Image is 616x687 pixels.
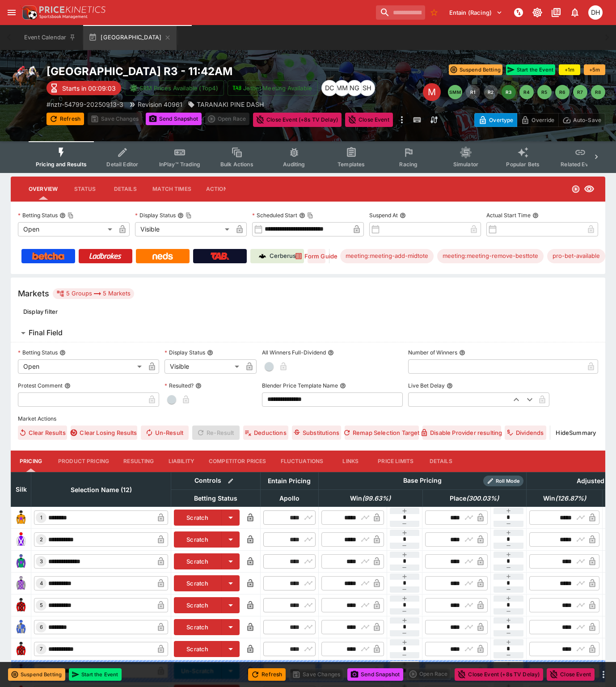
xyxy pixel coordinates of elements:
button: Scratch [174,575,222,591]
span: 4 [38,580,45,586]
button: Scratch [174,597,222,613]
div: split button [205,113,249,125]
span: Templates [338,161,365,168]
button: Final Field [11,324,605,342]
button: Documentation [548,4,564,21]
button: more [397,113,407,127]
button: Display Status [207,350,213,356]
img: runner 4 [14,576,28,590]
h2: Copy To Clipboard [46,64,372,78]
div: Visible [165,359,242,374]
button: Close Event (+8s TV Delay) [455,668,543,681]
svg: Visible [584,184,595,194]
button: NOT Connected to PK [511,4,527,21]
span: 3 [38,558,45,565]
p: Display Status [135,211,176,219]
p: Resulted? [165,382,194,389]
button: SMM [448,85,462,99]
span: Racing [399,161,418,168]
img: PriceKinetics Logo [20,4,38,21]
input: search [376,5,425,20]
div: 5 Groups 5 Markets [56,288,131,299]
button: Blender Price Template Name [340,383,346,389]
p: Revision 40961 [138,100,182,109]
div: Michela Marris [334,80,350,96]
p: Scheduled Start [252,211,297,219]
button: Event Calendar [19,25,81,50]
p: Override [532,115,554,125]
button: Copy To Clipboard [307,212,313,219]
button: Resulting [116,451,161,472]
button: Close Event (+8s TV Delay) [253,113,342,127]
span: Win(99.63%) [340,493,401,504]
button: Start the Event [506,64,555,75]
button: R3 [502,85,516,99]
span: 7 [38,646,44,652]
div: Base Pricing [400,475,445,486]
em: ( 99.63 %) [362,493,391,504]
svg: Open [571,185,580,194]
div: Scott Hunt [359,80,375,96]
button: Details [421,451,461,472]
button: Price Limits [371,451,421,472]
button: Close Event [345,113,393,127]
button: Match Times [145,178,198,200]
img: TabNZ [211,253,229,260]
img: Cerberus [259,253,266,260]
em: ( 300.03 %) [466,493,499,504]
button: Pricing [11,451,51,472]
span: Detail Editor [106,161,138,168]
button: Number of Winners [459,350,465,356]
button: HideSummary [554,426,598,440]
button: Refresh [46,113,84,125]
div: David Crockford [321,80,338,96]
button: R4 [519,85,534,99]
div: Betting Target: cerberus [437,249,544,263]
p: Suspend At [369,211,398,219]
button: All Winners Full-Dividend [328,350,334,356]
span: Popular Bets [506,161,540,168]
button: Scratch [174,553,222,569]
button: Auto-Save [558,113,605,127]
button: R2 [484,85,498,99]
h6: Final Field [29,328,63,337]
button: Resulted? [195,383,202,389]
button: [GEOGRAPHIC_DATA] [83,25,177,50]
button: Dividends [505,426,546,440]
button: Display filter [18,304,63,319]
button: Status [65,178,105,200]
button: Remap Selection Target [345,426,419,440]
p: Betting Status [18,211,58,219]
button: R8 [591,85,605,99]
img: runner 3 [14,554,28,569]
button: Display StatusCopy To Clipboard [177,212,184,219]
th: Entain Pricing [260,472,318,489]
div: Betting Target: cerberus [547,249,605,263]
span: Un-Result [141,426,189,440]
img: Betcha [32,253,64,260]
a: Form Guide [308,249,325,263]
button: Suspend Betting [8,668,65,681]
button: Scratch [174,619,222,635]
p: Number of Winners [408,349,457,356]
span: meeting:meeting-add-midtote [340,252,434,261]
button: Copy To Clipboard [186,212,192,219]
button: Scratch [174,510,222,526]
button: Details [105,178,145,200]
p: Protest Comment [18,382,63,389]
div: Open [18,359,145,374]
button: R6 [555,85,570,99]
div: Nick Goss [346,80,363,96]
img: runner 7 [14,642,28,656]
span: Win(126.87%) [533,493,596,504]
button: Live Bet Delay [447,383,453,389]
button: SRM Prices Available (Top4) [125,80,224,96]
div: Daniel Hooper [588,5,603,20]
button: Betting StatusCopy To Clipboard [59,212,66,219]
span: pro-bet-available [547,252,605,261]
div: Event type filters [29,141,587,173]
button: Daniel Hooper [586,3,605,22]
button: Override [517,113,558,127]
img: horse_racing.png [11,64,39,93]
p: TARANAKI PINE DASH [197,100,264,109]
